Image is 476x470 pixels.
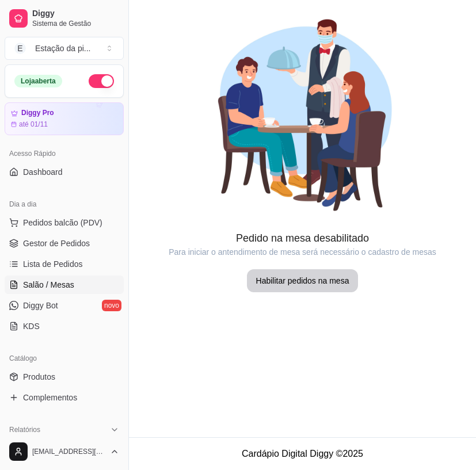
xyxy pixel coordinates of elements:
span: Relatórios [9,425,40,434]
span: Sistema de Gestão [32,19,119,28]
article: até 01/11 [19,120,48,129]
a: Diggy Botnovo [5,296,124,315]
span: Pedidos balcão (PDV) [23,217,102,228]
span: Lista de Pedidos [23,258,83,270]
article: Para iniciar o antendimento de mesa será necessário o cadastro de mesas [129,246,476,258]
div: Loja aberta [14,75,62,87]
span: KDS [23,320,40,332]
article: Diggy Pro [21,109,54,117]
span: Diggy [32,9,119,19]
a: DiggySistema de Gestão [5,5,124,32]
a: Diggy Proaté 01/11 [5,102,124,135]
a: Gestor de Pedidos [5,234,124,253]
span: Diggy Bot [23,300,58,311]
span: Complementos [23,392,77,403]
button: Select a team [5,37,124,60]
span: Gestor de Pedidos [23,238,90,249]
div: Estação da pi ... [35,43,91,54]
span: Dashboard [23,166,63,178]
article: Pedido na mesa desabilitado [129,230,476,246]
footer: Cardápio Digital Diggy © 2025 [129,437,476,470]
button: Pedidos balcão (PDV) [5,213,124,232]
span: Produtos [23,371,55,383]
a: Produtos [5,368,124,386]
div: Dia a dia [5,195,124,213]
span: E [14,43,26,54]
button: [EMAIL_ADDRESS][DOMAIN_NAME] [5,438,124,465]
button: Alterar Status [89,74,114,88]
span: Salão / Mesas [23,279,74,291]
a: Lista de Pedidos [5,255,124,273]
a: Salão / Mesas [5,276,124,294]
a: Complementos [5,388,124,407]
button: Habilitar pedidos na mesa [247,269,359,292]
div: Catálogo [5,349,124,368]
a: KDS [5,317,124,335]
span: [EMAIL_ADDRESS][DOMAIN_NAME] [32,447,105,456]
div: Acesso Rápido [5,144,124,163]
a: Dashboard [5,163,124,181]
